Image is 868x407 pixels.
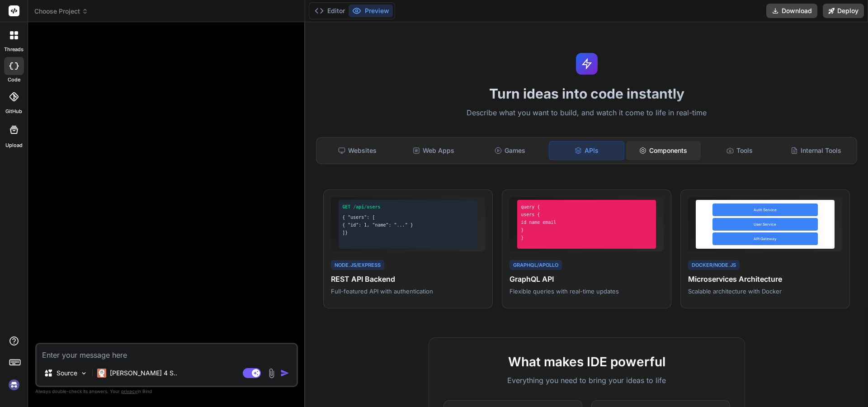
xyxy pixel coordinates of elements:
span: Choose Project [34,7,88,16]
div: } [521,227,652,233]
div: users { [521,211,652,218]
label: code [8,76,20,84]
h4: REST API Backend [331,274,485,284]
div: Games [473,141,547,160]
div: Node.js/Express [331,260,384,270]
div: id name email [521,219,652,226]
div: Web Apps [396,141,471,160]
div: Internal Tools [778,141,853,160]
img: Pick Models [80,369,88,377]
img: attachment [266,368,277,379]
h4: Microservices Architecture [688,274,842,284]
button: Deploy [823,4,864,18]
div: APIs [549,141,624,160]
p: Always double-check its answers. Your in Bind [35,387,298,396]
button: Editor [311,5,349,17]
div: Auth Service [712,203,818,216]
div: User Service [712,218,818,231]
div: Websites [320,141,395,160]
p: Flexible queries with real-time updates [509,287,664,295]
span: privacy [121,388,137,394]
div: } [521,234,652,241]
div: Docker/Node.js [688,260,740,270]
p: Full-featured API with authentication [331,287,485,295]
label: threads [4,46,24,53]
p: Scalable architecture with Docker [688,287,842,295]
div: { "id": 1, "name": "..." } [342,222,474,228]
img: signin [6,377,22,393]
h1: Turn ideas into code instantly [311,85,863,102]
p: Everything you need to bring your ideas to life [443,375,730,386]
button: Preview [349,5,393,17]
p: Describe what you want to build, and watch it come to life in real-time [311,107,863,119]
div: GET /api/users [342,203,474,210]
h4: GraphQL API [509,274,664,284]
p: Source [57,369,77,378]
img: icon [280,369,289,378]
img: Claude 4 Sonnet [97,369,106,378]
div: query { [521,203,652,210]
div: Tools [703,141,777,160]
label: GitHub [5,108,22,115]
div: ]} [342,229,474,236]
div: API Gateway [712,232,818,245]
label: Upload [5,142,23,149]
h2: What makes IDE powerful [443,352,730,371]
button: Download [766,4,817,18]
p: [PERSON_NAME] 4 S.. [110,369,177,378]
div: GraphQL/Apollo [509,260,562,270]
div: Components [626,141,701,160]
div: { "users": [ [342,214,474,221]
